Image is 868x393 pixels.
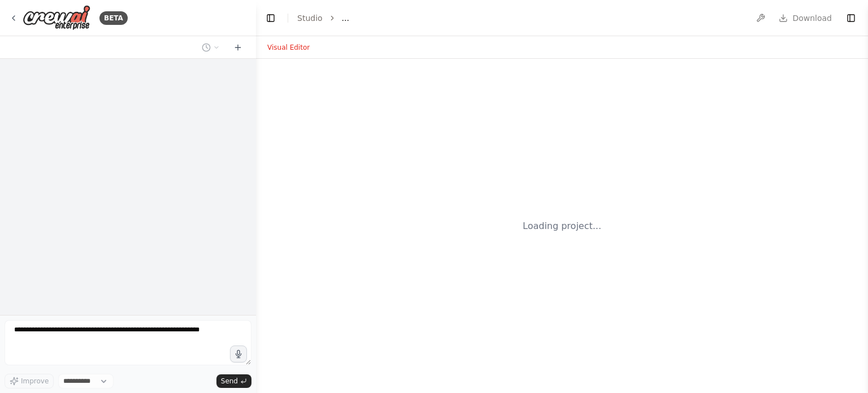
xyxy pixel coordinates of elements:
img: Logo [23,5,90,31]
button: Start a new chat [229,41,247,54]
button: Click to speak your automation idea [230,346,247,362]
span: Improve [21,377,49,386]
button: Show right sidebar [843,10,859,26]
button: Improve [5,374,54,388]
span: ... [342,12,349,24]
div: Loading project... [523,219,601,233]
nav: breadcrumb [297,12,349,24]
a: Studio [297,14,323,23]
button: Switch to previous chat [197,41,224,54]
button: Send [216,374,251,388]
button: Visual Editor [261,41,316,54]
span: Send [221,377,238,386]
div: BETA [99,11,128,25]
button: Hide left sidebar [263,10,279,26]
